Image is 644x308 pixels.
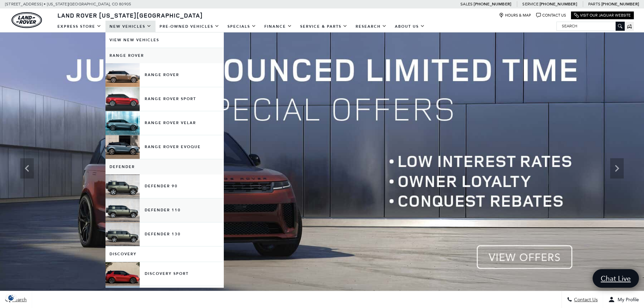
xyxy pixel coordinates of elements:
a: Specials [223,21,260,32]
a: Discovery Sport [105,262,224,286]
nav: Main Navigation [53,21,429,32]
section: Click to Open Cookie Consent Modal [3,294,19,301]
span: Parts [588,2,600,6]
a: Range Rover [105,48,224,63]
a: Contact Us [536,13,566,18]
a: Land Rover [US_STATE][GEOGRAPHIC_DATA] [53,11,207,19]
input: Search [557,22,624,30]
span: Contact Us [572,297,598,303]
a: Finance [260,21,296,32]
a: Range Rover Evoque [105,135,224,159]
a: Defender [105,159,224,174]
img: Land Rover [11,12,42,28]
a: Range Rover Sport [105,87,224,111]
img: Opt-Out Icon [3,294,19,301]
a: About Us [391,21,429,32]
span: Sales [460,2,473,6]
a: Chat Live [593,269,639,288]
a: [PHONE_NUMBER] [474,1,511,7]
a: land-rover [11,12,42,28]
a: EXPRESS STORE [53,21,105,32]
a: Pre-Owned Vehicles [156,21,223,32]
a: [STREET_ADDRESS] • [US_STATE][GEOGRAPHIC_DATA], CO 80905 [5,2,131,6]
button: Open user profile menu [603,291,644,308]
span: Land Rover [US_STATE][GEOGRAPHIC_DATA] [57,11,203,19]
a: Defender 110 [105,198,224,222]
div: Previous [20,158,34,179]
a: Discovery [105,246,224,262]
a: Range Rover [105,63,224,87]
a: Range Rover Velar [105,111,224,135]
a: [PHONE_NUMBER] [601,1,639,7]
a: Hours & Map [499,13,531,18]
span: Service [522,2,538,6]
a: [PHONE_NUMBER] [540,1,577,7]
a: Service & Parts [296,21,352,32]
a: Defender 130 [105,222,224,246]
a: Research [352,21,391,32]
div: Next [610,158,624,179]
a: Visit Our Jaguar Website [574,13,631,18]
a: Defender 90 [105,174,224,198]
span: Chat Live [597,274,634,283]
a: New Vehicles [105,21,156,32]
a: View New Vehicles [105,32,224,48]
span: My Profile [615,297,639,303]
